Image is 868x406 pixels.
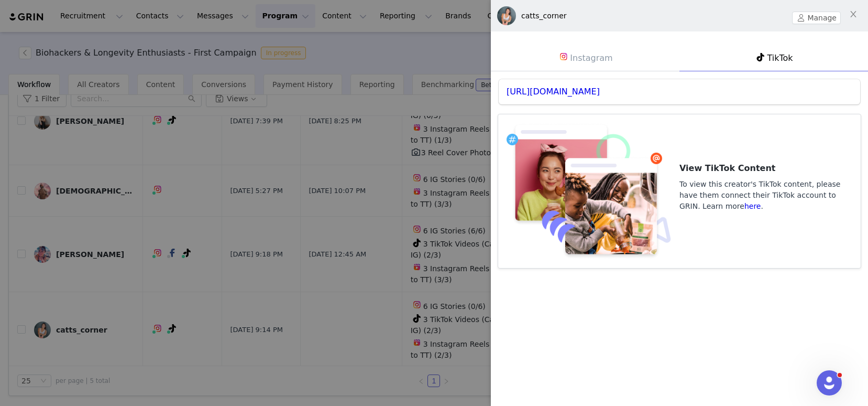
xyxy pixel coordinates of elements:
[817,370,842,396] iframe: Intercom live chat
[559,52,568,61] img: instagram.svg
[507,87,600,97] a: [URL][DOMAIN_NAME]
[679,45,868,71] a: TikTok
[792,12,841,24] button: Manage
[744,202,761,210] a: here
[507,123,679,260] img: missingcontent.png
[679,179,852,212] h4: To view this creator's TikTok content, please have them connect their TikTok account to GRIN. Lea...
[849,10,858,18] i: icon: close
[491,44,679,71] a: Instagram
[497,6,516,25] img: catts_corner
[679,162,852,175] h3: View TikTok Content
[521,10,567,22] div: catts_corner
